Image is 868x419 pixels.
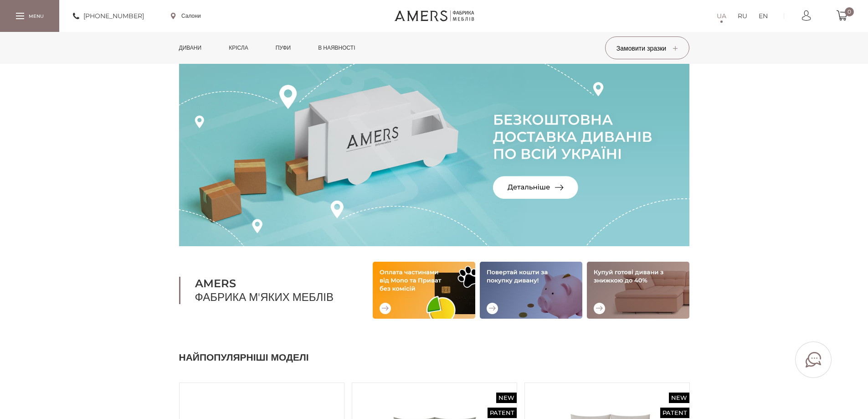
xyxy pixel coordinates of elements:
[717,10,726,21] a: UA
[373,262,475,319] img: Оплата частинами від Mono та Приват без комісій
[759,10,768,21] a: EN
[660,408,689,418] span: Patent
[496,393,517,403] span: New
[480,262,582,319] img: Повертай кошти за покупку дивану
[669,393,689,403] span: New
[171,12,201,20] a: Салони
[587,262,689,319] img: Купуй готові дивани зі знижкою до 40%
[488,408,517,418] span: Patent
[311,32,362,64] a: в наявності
[222,32,255,64] a: Крісла
[195,277,350,290] b: AMERS
[616,44,678,52] span: Замовити зразки
[172,32,209,64] a: Дивани
[179,351,689,364] h2: Найпопулярніші моделі
[269,32,298,64] a: Пуфи
[845,7,854,16] span: 0
[73,10,144,21] a: [PHONE_NUMBER]
[179,277,350,304] h1: Фабрика м'яких меблів
[605,36,689,59] button: Замовити зразки
[738,10,747,21] a: RU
